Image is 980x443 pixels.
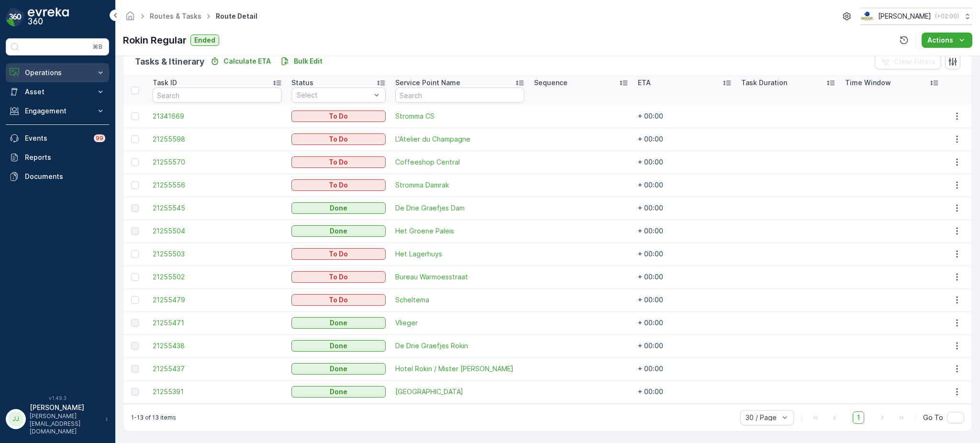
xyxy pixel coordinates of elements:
[194,35,215,45] p: Ended
[6,8,25,27] img: logo
[395,180,524,190] a: Stromma Damrak
[633,174,737,197] td: + 00:00
[329,111,348,121] p: To Do
[8,411,23,427] div: JJ
[860,8,972,25] button: [PERSON_NAME](+02:00)
[125,14,135,22] a: Homepage
[153,157,282,167] a: 21255570
[330,341,347,351] p: Done
[153,78,177,88] p: Task ID
[875,54,941,69] button: Clear Filters
[6,148,109,167] a: Reports
[153,341,282,351] a: 21255438
[395,226,524,236] a: Het Groene Paleis
[395,157,524,167] a: Coffeeshop Central
[291,271,386,283] button: To Do
[291,294,386,306] button: To Do
[153,364,282,374] span: 21255437
[395,249,524,259] a: Het Lagerhuys
[131,365,139,373] div: Toggle Row Selected
[395,203,524,213] a: De Drie Graefjes Dam
[395,364,524,374] span: Hotel Rokin / Mister [PERSON_NAME]
[741,78,787,88] p: Task Duration
[131,319,139,327] div: Toggle Row Selected
[131,388,139,396] div: Toggle Row Selected
[291,363,386,375] button: Done
[330,203,347,213] p: Done
[853,411,864,424] span: 1
[395,111,524,121] a: Stromma CS
[25,68,90,78] p: Operations
[329,295,348,305] p: To Do
[6,167,109,186] a: Documents
[395,364,524,374] a: Hotel Rokin / Mister Highland
[329,157,348,167] p: To Do
[131,181,139,189] div: Toggle Row Selected
[135,55,204,68] p: Tasks & Itinerary
[330,226,347,236] p: Done
[291,111,386,122] button: To Do
[291,78,313,88] p: Status
[329,249,348,259] p: To Do
[153,387,282,397] a: 21255391
[633,266,737,288] td: + 00:00
[291,202,386,214] button: Done
[329,134,348,144] p: To Do
[153,295,282,305] a: 21255479
[633,220,737,243] td: + 00:00
[153,272,282,282] a: 21255502
[395,341,524,351] a: De Drie Graefjes Rokin
[935,12,959,20] p: ( +02:00 )
[395,318,524,328] span: Vlieger
[291,386,386,398] button: Done
[206,55,275,67] button: Calculate ETA
[395,134,524,144] a: L'Atelier du Champagne
[633,128,737,151] td: + 00:00
[633,380,737,403] td: + 00:00
[395,78,460,88] p: Service Point Name
[123,33,187,47] p: Rokin Regular
[131,342,139,350] div: Toggle Row Selected
[131,204,139,212] div: Toggle Row Selected
[291,225,386,237] button: Done
[153,318,282,328] a: 21255471
[633,288,737,311] td: + 00:00
[153,249,282,259] a: 21255503
[291,248,386,260] button: To Do
[638,78,651,88] p: ETA
[93,43,102,51] p: ⌘B
[6,82,109,101] button: Asset
[395,387,524,397] a: Gassan Dam Square
[845,78,891,88] p: Time Window
[294,56,323,66] p: Bulk Edit
[153,180,282,190] span: 21255556
[25,106,90,116] p: Engagement
[25,133,88,143] p: Events
[395,295,524,305] span: Scheltema
[214,11,259,21] span: Route Detail
[330,364,347,374] p: Done
[297,90,371,100] p: Select
[153,134,282,144] a: 21255598
[25,153,105,162] p: Reports
[153,111,282,121] span: 21341669
[330,318,347,328] p: Done
[131,135,139,143] div: Toggle Row Selected
[633,334,737,357] td: + 00:00
[30,412,100,435] p: [PERSON_NAME][EMAIL_ADDRESS][DOMAIN_NAME]
[291,133,386,145] button: To Do
[291,340,386,352] button: Done
[633,197,737,220] td: + 00:00
[153,203,282,213] a: 21255545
